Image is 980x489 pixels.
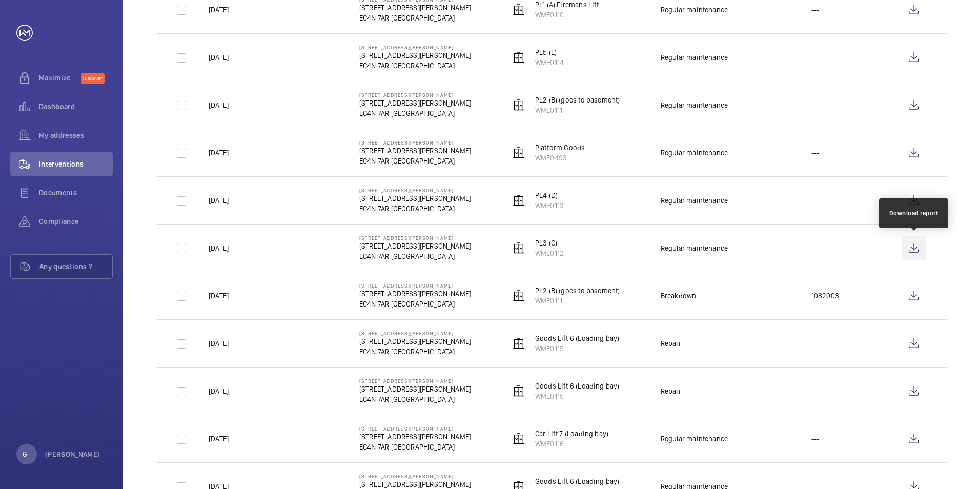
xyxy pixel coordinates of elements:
[209,5,229,15] p: [DATE]
[359,394,471,404] p: EC4N 7AR [GEOGRAPHIC_DATA]
[535,105,620,115] p: WME0111
[359,289,471,299] p: [STREET_ADDRESS][PERSON_NAME]
[359,235,471,241] p: [STREET_ADDRESS][PERSON_NAME]
[359,60,471,71] p: EC4N 7AR [GEOGRAPHIC_DATA]
[359,251,471,261] p: EC4N 7AR [GEOGRAPHIC_DATA]
[359,50,471,60] p: [STREET_ADDRESS][PERSON_NAME]
[811,386,820,396] p: ---
[359,193,471,203] p: [STREET_ADDRESS][PERSON_NAME]
[209,338,229,349] p: [DATE]
[661,386,681,396] div: Repair
[535,286,620,296] p: PL2 (B) (goes to basement)
[209,386,229,396] p: [DATE]
[359,187,471,193] p: [STREET_ADDRESS][PERSON_NAME]
[359,336,471,347] p: [STREET_ADDRESS][PERSON_NAME]
[513,433,525,445] img: elevator.svg
[39,188,113,198] span: Documents
[811,5,820,15] p: ---
[513,337,525,350] img: elevator.svg
[359,13,471,23] p: EC4N 7AR [GEOGRAPHIC_DATA]
[209,148,229,158] p: [DATE]
[535,47,564,57] p: PL5 (E)
[535,95,620,105] p: PL2 (B) (goes to basement)
[811,100,820,110] p: ---
[811,52,820,63] p: ---
[39,216,113,227] span: Compliance
[811,338,820,349] p: ---
[535,190,564,200] p: PL4 (D)
[39,130,113,140] span: My addresses
[535,391,620,401] p: WME0115
[661,148,728,158] div: Regular maintenance
[661,291,697,301] div: Breakdown
[81,73,105,84] span: Discover
[359,92,471,98] p: [STREET_ADDRESS][PERSON_NAME]
[513,385,525,397] img: elevator.svg
[39,261,112,272] span: Any questions ?
[39,73,81,83] span: Maximize
[359,442,471,452] p: EC4N 7AR [GEOGRAPHIC_DATA]
[45,449,100,459] p: [PERSON_NAME]
[359,139,471,146] p: [STREET_ADDRESS][PERSON_NAME]
[811,243,820,253] p: ---
[661,52,728,63] div: Regular maintenance
[513,4,525,16] img: elevator.svg
[535,476,620,486] p: Goods Lift 6 (Loading bay)
[209,243,229,253] p: [DATE]
[661,5,728,15] div: Regular maintenance
[661,195,728,206] div: Regular maintenance
[359,44,471,50] p: [STREET_ADDRESS][PERSON_NAME]
[535,429,608,439] p: Car Lift 7 (Loading bay)
[359,384,471,394] p: [STREET_ADDRESS][PERSON_NAME]
[661,100,728,110] div: Regular maintenance
[359,203,471,214] p: EC4N 7AR [GEOGRAPHIC_DATA]
[811,195,820,206] p: ---
[535,10,599,20] p: WME0110
[811,434,820,444] p: ---
[535,333,620,343] p: Goods Lift 6 (Loading bay)
[209,195,229,206] p: [DATE]
[209,100,229,110] p: [DATE]
[535,439,608,449] p: WME0116
[359,347,471,357] p: EC4N 7AR [GEOGRAPHIC_DATA]
[889,209,938,218] div: Download report
[513,194,525,207] img: elevator.svg
[535,238,564,248] p: PL3 (C)
[535,57,564,68] p: WME0114
[359,378,471,384] p: [STREET_ADDRESS][PERSON_NAME]
[513,242,525,254] img: elevator.svg
[811,291,839,301] p: 1082003
[513,290,525,302] img: elevator.svg
[513,51,525,64] img: elevator.svg
[39,101,113,112] span: Dashboard
[811,148,820,158] p: ---
[535,142,585,153] p: Platform Goods
[359,432,471,442] p: [STREET_ADDRESS][PERSON_NAME]
[359,3,471,13] p: [STREET_ADDRESS][PERSON_NAME]
[359,473,471,479] p: [STREET_ADDRESS][PERSON_NAME]
[359,425,471,432] p: [STREET_ADDRESS][PERSON_NAME]
[535,153,585,163] p: WME0493
[535,248,564,258] p: WME0112
[359,282,471,289] p: [STREET_ADDRESS][PERSON_NAME]
[209,52,229,63] p: [DATE]
[359,156,471,166] p: EC4N 7AR [GEOGRAPHIC_DATA]
[535,343,620,354] p: WME0115
[661,338,681,349] div: Repair
[535,296,620,306] p: WME0111
[23,449,31,459] p: GT
[209,291,229,301] p: [DATE]
[39,159,113,169] span: Interventions
[513,99,525,111] img: elevator.svg
[661,434,728,444] div: Regular maintenance
[661,243,728,253] div: Regular maintenance
[359,330,471,336] p: [STREET_ADDRESS][PERSON_NAME]
[359,108,471,118] p: EC4N 7AR [GEOGRAPHIC_DATA]
[359,98,471,108] p: [STREET_ADDRESS][PERSON_NAME]
[359,299,471,309] p: EC4N 7AR [GEOGRAPHIC_DATA]
[359,241,471,251] p: [STREET_ADDRESS][PERSON_NAME]
[535,200,564,211] p: WME0113
[513,147,525,159] img: elevator.svg
[209,434,229,444] p: [DATE]
[359,146,471,156] p: [STREET_ADDRESS][PERSON_NAME]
